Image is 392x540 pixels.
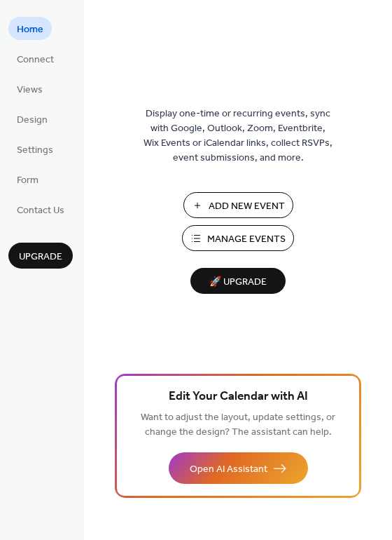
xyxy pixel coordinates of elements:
[182,225,294,251] button: Manage Events
[8,137,62,161] a: Settings
[8,198,73,221] a: Contact Us
[17,203,64,218] span: Contact Us
[8,47,62,70] a: Connect
[209,199,285,214] span: Add New Event
[141,408,335,442] span: Want to adjust the layout, update settings, or change the design? The assistant can help.
[17,22,43,37] span: Home
[8,77,51,100] a: Views
[190,268,286,294] button: 🚀 Upgrade
[17,53,54,67] span: Connect
[169,452,308,484] button: Open AI Assistant
[199,273,277,292] span: 🚀 Upgrade
[183,192,293,218] button: Add New Event
[143,107,332,166] span: Display one-time or recurring events, sync with Google, Outlook, Zoom, Eventbrite, Wix Events or ...
[19,250,62,264] span: Upgrade
[8,107,56,130] a: Design
[17,83,43,97] span: Views
[8,168,47,191] a: Form
[8,243,73,269] button: Upgrade
[190,462,267,477] span: Open AI Assistant
[17,143,53,158] span: Settings
[169,387,308,407] span: Edit Your Calendar with AI
[17,173,38,188] span: Form
[207,232,286,247] span: Manage Events
[17,113,48,128] span: Design
[8,17,52,40] a: Home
